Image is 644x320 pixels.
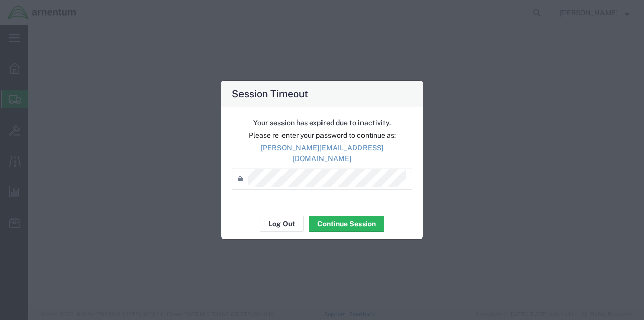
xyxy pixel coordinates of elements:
[232,143,412,164] p: [PERSON_NAME][EMAIL_ADDRESS][DOMAIN_NAME]
[309,216,384,232] button: Continue Session
[260,216,304,232] button: Log Out
[232,130,412,141] p: Please re-enter your password to continue as:
[232,117,412,128] p: Your session has expired due to inactivity.
[232,86,308,101] h4: Session Timeout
